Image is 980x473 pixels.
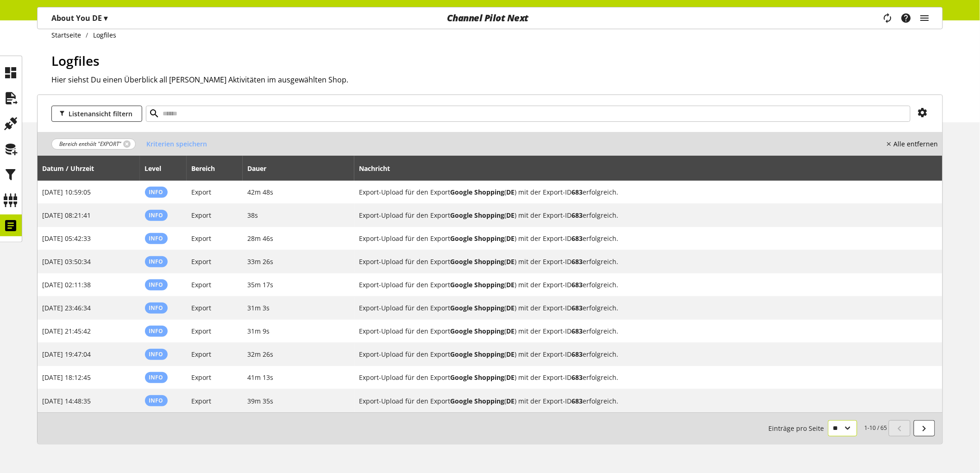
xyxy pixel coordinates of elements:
[145,164,171,173] div: Level
[192,164,225,173] div: Bereich
[192,373,212,382] span: Export
[43,164,104,173] div: Datum / Uhrzeit
[69,109,132,119] span: Listenansicht filtern
[572,397,583,405] b: 683
[450,257,504,266] b: Google Shopping
[248,373,274,382] span: 41m 13s
[359,257,920,266] h2: Export-Upload für den Export Google Shopping (DE) mit der Export-ID 683 erfolgreich.
[572,211,583,220] b: 683
[572,373,583,382] b: 683
[450,397,504,405] b: Google Shopping
[450,234,504,243] b: Google Shopping
[572,303,583,312] b: 683
[43,257,91,266] span: [DATE] 03:50:34
[359,159,937,177] div: Nachricht
[248,257,274,266] span: 33m 26s
[450,350,504,359] b: Google Shopping
[43,280,91,289] span: [DATE] 02:11:38
[43,211,91,220] span: [DATE] 08:21:41
[192,257,212,266] span: Export
[51,52,100,69] span: Logfiles
[51,106,142,122] button: Listenansicht filtern
[43,188,91,196] span: [DATE] 10:59:05
[192,234,212,243] span: Export
[506,234,515,243] b: DE
[149,188,163,196] span: Info
[59,140,121,148] span: Bereich enthält "EXPORT"
[248,327,270,335] span: 31m 9s
[359,187,920,197] h2: Export-Upload für den Export Google Shopping (DE) mit der Export-ID 683 erfolgreich.
[149,350,163,358] span: Info
[248,280,274,289] span: 35m 17s
[51,30,86,40] a: Startseite
[359,210,920,220] h2: Export-Upload für den Export Google Shopping (DE) mit der Export-ID 683 erfolgreich.
[149,234,163,242] span: Info
[192,211,212,220] span: Export
[769,420,887,436] small: 1-10 / 65
[248,234,274,243] span: 28m 46s
[572,327,583,335] b: 683
[359,326,920,336] h2: Export-Upload für den Export Google Shopping (DE) mit der Export-ID 683 erfolgreich.
[572,188,583,196] b: 683
[506,280,515,289] b: DE
[248,397,274,405] span: 39m 35s
[572,234,583,243] b: 683
[506,350,515,359] b: DE
[43,327,91,335] span: [DATE] 21:45:42
[43,350,91,359] span: [DATE] 19:47:04
[192,397,212,405] span: Export
[572,257,583,266] b: 683
[450,327,504,335] b: Google Shopping
[192,350,212,359] span: Export
[149,373,163,381] span: Info
[149,281,163,289] span: Info
[359,233,920,243] h2: Export-Upload für den Export Google Shopping (DE) mit der Export-ID 683 erfolgreich.
[450,373,504,382] b: Google Shopping
[192,280,212,289] span: Export
[572,280,583,289] b: 683
[769,423,828,433] span: Einträge pro Seite
[506,211,515,220] b: DE
[43,397,91,405] span: [DATE] 14:48:35
[359,280,920,290] h2: Export-Upload für den Export Google Shopping (DE) mit der Export-ID 683 erfolgreich.
[894,139,938,149] nobr: Alle entfernen
[192,188,212,196] span: Export
[149,258,163,265] span: Info
[149,211,163,219] span: Info
[506,303,515,312] b: DE
[248,188,274,196] span: 42m 48s
[359,396,920,406] h2: Export-Upload für den Export Google Shopping (DE) mit der Export-ID 683 erfolgreich.
[149,304,163,312] span: Info
[248,303,270,312] span: 31m 3s
[248,350,274,359] span: 32m 26s
[192,327,212,335] span: Export
[248,211,258,220] span: 38s
[359,303,920,313] h2: Export-Upload für den Export Google Shopping (DE) mit der Export-ID 683 erfolgreich.
[450,188,504,196] b: Google Shopping
[139,136,214,152] button: Kriterien speichern
[506,327,515,335] b: DE
[43,303,91,312] span: [DATE] 23:46:34
[43,373,91,382] span: [DATE] 18:12:45
[149,397,163,404] span: Info
[37,7,943,29] nav: main navigation
[506,397,515,405] b: DE
[51,74,943,85] h2: Hier siehst Du einen Überblick all [PERSON_NAME] Aktivitäten im ausgewählten Shop.
[146,139,207,149] span: Kriterien speichern
[192,303,212,312] span: Export
[359,349,920,359] h2: Export-Upload für den Export Google Shopping (DE) mit der Export-ID 683 erfolgreich.
[248,164,276,173] div: Dauer
[506,373,515,382] b: DE
[149,327,163,335] span: Info
[450,303,504,312] b: Google Shopping
[450,280,504,289] b: Google Shopping
[51,13,107,24] p: About You DE
[506,188,515,196] b: DE
[359,372,920,382] h2: Export-Upload für den Export Google Shopping (DE) mit der Export-ID 683 erfolgreich.
[43,234,91,243] span: [DATE] 05:42:33
[104,13,107,23] span: ▾
[450,211,504,220] b: Google Shopping
[572,350,583,359] b: 683
[506,257,515,266] b: DE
